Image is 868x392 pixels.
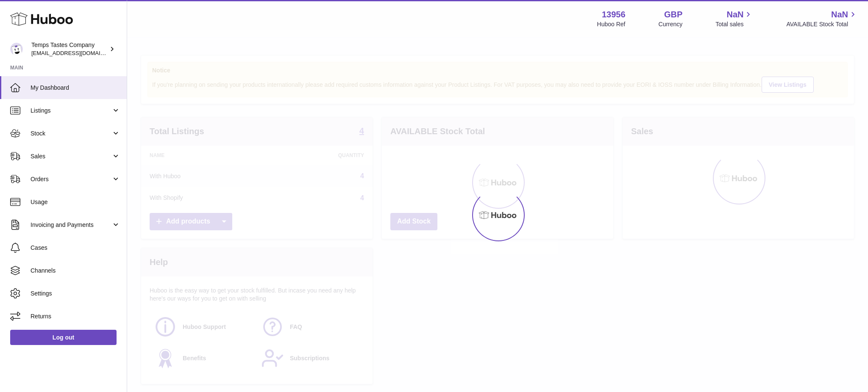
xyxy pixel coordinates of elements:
span: Returns [31,312,120,320]
span: Total sales [715,20,753,28]
span: Listings [31,107,111,115]
span: Cases [31,244,120,252]
span: Channels [31,267,120,275]
span: Usage [31,198,120,206]
span: Invoicing and Payments [31,221,111,229]
span: My Dashboard [31,84,120,92]
span: Stock [31,130,111,138]
strong: GBP [664,9,682,20]
img: internalAdmin-13956@internal.huboo.com [10,43,23,55]
a: NaN AVAILABLE Stock Total [786,9,858,28]
strong: 13956 [602,9,626,20]
span: NaN [726,9,743,20]
div: Temps Tastes Company [31,41,108,57]
a: Log out [10,330,117,345]
span: Sales [31,152,111,160]
span: AVAILABLE Stock Total [786,20,858,28]
a: NaN Total sales [715,9,753,28]
span: [EMAIL_ADDRESS][DOMAIN_NAME] [31,50,125,56]
div: Currency [659,20,683,28]
div: Huboo Ref [597,20,626,28]
span: NaN [831,9,848,20]
span: Orders [31,175,111,183]
span: Settings [31,290,120,298]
